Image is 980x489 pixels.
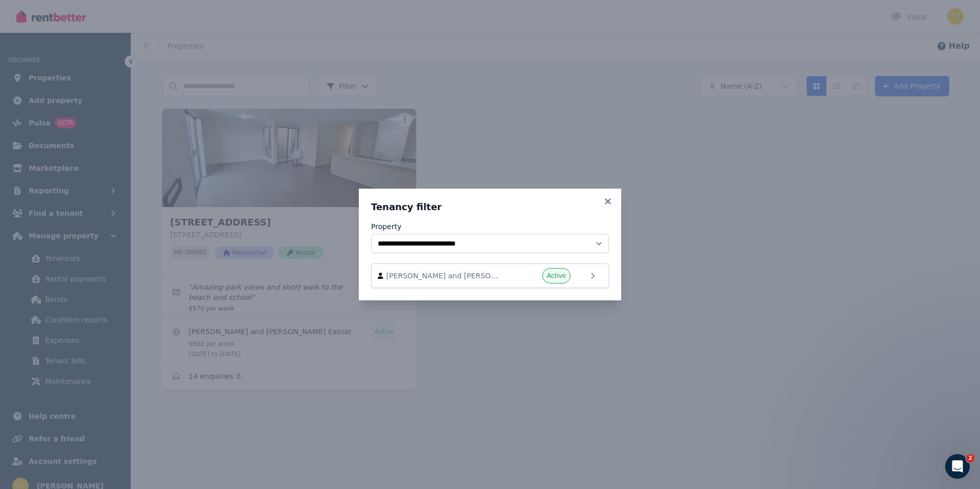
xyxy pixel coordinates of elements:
iframe: Intercom live chat [945,454,970,479]
span: 2 [966,454,974,462]
span: [PERSON_NAME] and [PERSON_NAME] Eatoor [386,271,503,281]
h3: Tenancy filter [371,201,609,213]
label: Property [371,221,401,232]
span: Active [547,272,566,280]
a: [PERSON_NAME] and [PERSON_NAME] EatoorActive [371,263,609,288]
